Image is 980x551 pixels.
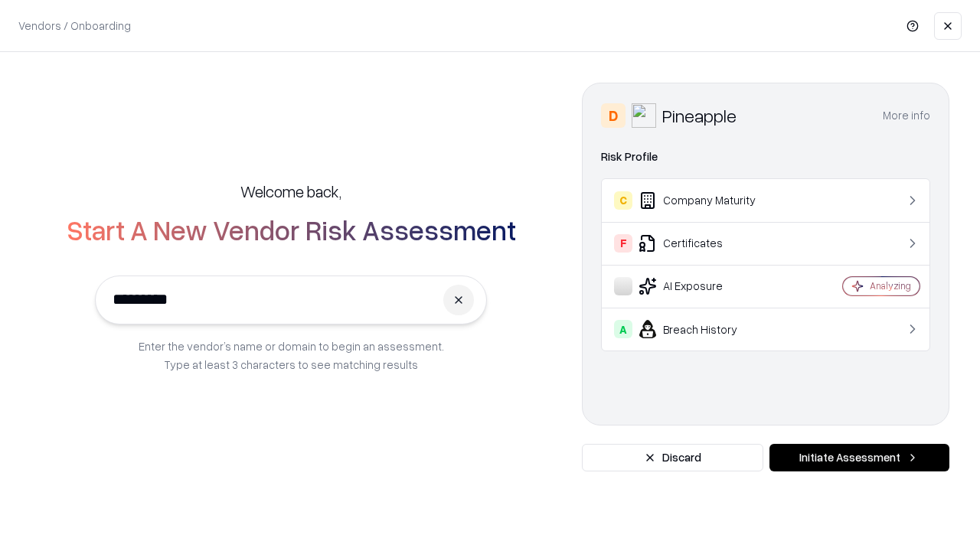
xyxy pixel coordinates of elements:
[614,234,632,253] div: F
[614,191,632,210] div: C
[614,320,632,338] div: A
[240,181,341,202] h5: Welcome back,
[614,320,797,338] div: Breach History
[870,279,911,292] div: Analyzing
[614,191,797,210] div: Company Maturity
[769,444,949,471] button: Initiate Assessment
[614,234,797,253] div: Certificates
[67,214,516,245] h2: Start A New Vendor Risk Assessment
[632,103,656,128] img: Pineapple
[582,444,763,471] button: Discard
[601,148,930,166] div: Risk Profile
[601,103,626,128] div: D
[18,18,131,34] p: Vendors / Onboarding
[883,102,930,129] button: More info
[662,103,737,128] div: Pineapple
[139,337,444,373] p: Enter the vendor’s name or domain to begin an assessment. Type at least 3 characters to see match...
[614,277,797,295] div: AI Exposure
